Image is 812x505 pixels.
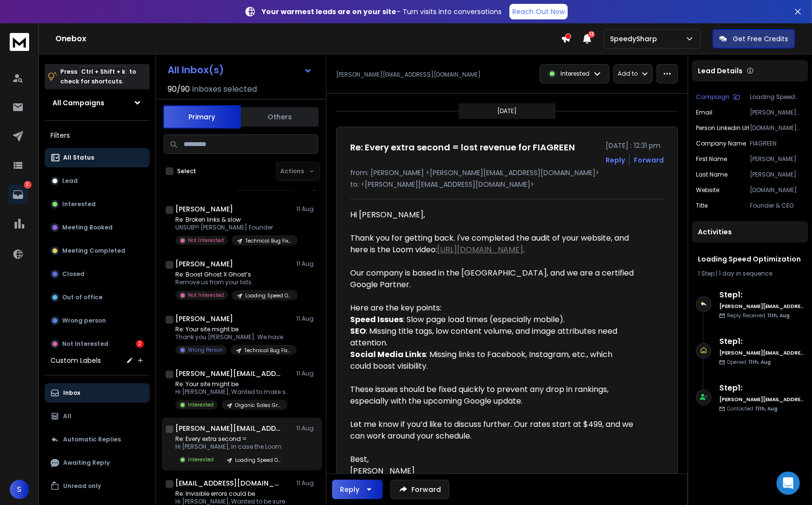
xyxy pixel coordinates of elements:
label: Select [177,167,196,175]
p: Thank you [PERSON_NAME]. We have [175,333,292,341]
p: Meeting Booked [62,224,113,231]
p: Interested [188,401,214,408]
a: 2 [8,185,28,204]
p: [PERSON_NAME] [750,171,804,179]
span: 1 day in sequence [719,269,772,277]
p: Out of office [62,293,102,301]
h3: Custom Labels [51,356,101,365]
span: 1 Step [698,269,714,277]
p: Loading Speed Optimization [750,93,804,101]
p: All [63,412,71,420]
p: FIAGREEN [750,140,804,147]
h1: [PERSON_NAME] [175,204,233,214]
p: [DOMAIN_NAME][URL][PERSON_NAME] [750,124,804,132]
p: to: <[PERSON_NAME][EMAIL_ADDRESS][DOMAIN_NAME]> [350,179,664,189]
button: All Status [45,148,150,167]
button: Not Interested2 [45,334,150,354]
div: Hi [PERSON_NAME], [350,209,634,221]
div: : Slow page load times (especially mobile). [350,314,634,326]
p: Automatic Replies [63,436,121,443]
p: Lead Details [698,66,743,76]
button: Get Free Credits [712,29,795,49]
p: Loading Speed Optimization [245,292,292,299]
p: Email [696,109,712,116]
button: S [10,480,29,499]
p: 11 Aug [296,370,318,377]
button: Reply [332,480,383,499]
p: Founder & CEO [750,202,804,210]
div: Our company is based in the [GEOGRAPHIC_DATA], and we are a certified Google Partner. [350,267,634,291]
p: Technical Bug Fixing and Loading Speed [245,237,292,244]
h6: [PERSON_NAME][EMAIL_ADDRESS][DOMAIN_NAME] [719,396,804,403]
p: Press to check for shortcuts. [60,67,136,86]
p: Reach Out Now [512,7,565,16]
div: Here are the key points: [350,291,634,314]
p: SpeedySharp [610,34,661,44]
button: Reply [606,155,625,165]
p: 11 Aug [296,260,318,268]
strong: Your warmest leads are on your site [262,7,396,16]
p: Re: Your site might be [175,380,292,388]
h1: All Campaigns [52,98,104,108]
p: Not Interested [188,292,224,299]
p: Reply Received [727,312,790,319]
p: Loading Speed Optimization [235,456,282,464]
h1: All Inbox(s) [168,65,224,75]
h3: Filters [45,129,150,142]
p: Re: Boost Ghost X Ghost’s [175,271,292,278]
p: Re: Invisible errors could be [175,490,288,498]
p: [DOMAIN_NAME] [750,186,804,194]
div: | [698,270,802,277]
button: Forward [390,480,449,499]
div: Forward [634,155,664,165]
button: Awaiting Reply [45,453,150,472]
p: Hi [PERSON_NAME], In case the Loom [175,443,288,451]
strong: SEO [350,326,366,337]
p: Person Linkedin Url [696,124,749,132]
p: – Turn visits into conversations [262,7,502,16]
p: Unread only [63,482,101,490]
div: These issues should be fixed quickly to prevent any drop in rankings, especially with the upcomin... [350,384,634,419]
div: Let me know if you’d like to discuss further. Our rates start at $499, and we can work around you... [350,419,634,454]
h1: Loading Speed Optimization [698,254,802,264]
p: Company Name [696,140,746,147]
p: Organic Sales Growth [235,402,282,409]
button: Automatic Replies [45,430,150,449]
p: Not Interested [188,237,224,244]
p: Interested [188,456,214,463]
p: Wrong person [62,317,106,325]
div: : Missing links to Facebook, Instagram, etc., which could boost visibility. [350,349,634,384]
h6: [PERSON_NAME][EMAIL_ADDRESS][DOMAIN_NAME] [719,349,804,357]
img: logo [10,33,29,51]
button: All Campaigns [45,93,150,113]
p: Interested [62,200,96,208]
p: 2 [24,181,32,189]
h6: Step 1 : [719,382,804,394]
span: 12 [588,31,595,38]
span: 90 / 90 [168,83,190,95]
a: [URL][DOMAIN_NAME] [437,244,523,255]
button: Meeting Booked [45,218,150,237]
strong: Speed Issues [350,314,403,325]
button: Others [241,106,319,128]
div: Best, [PERSON_NAME] [350,454,634,477]
div: 2 [136,340,144,348]
p: Get Free Credits [733,34,788,44]
p: All Status [63,154,94,162]
button: All [45,407,150,426]
div: : Missing title tags, low content volume, and image attributes need attention. [350,326,634,349]
p: [PERSON_NAME][EMAIL_ADDRESS][DOMAIN_NAME] [336,71,481,79]
h3: Inboxes selected [192,83,257,95]
button: Campaign [696,93,740,101]
p: Lead [62,177,78,185]
p: title [696,202,708,210]
p: Re: Every extra second = [175,435,288,443]
p: [PERSON_NAME][EMAIL_ADDRESS][DOMAIN_NAME] [750,109,804,116]
p: Campaign [696,93,729,101]
a: Reach Out Now [509,4,568,19]
p: Not Interested [62,340,108,348]
p: Hi [PERSON_NAME], Wanted to make sure [175,388,292,396]
button: Unread only [45,476,150,496]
